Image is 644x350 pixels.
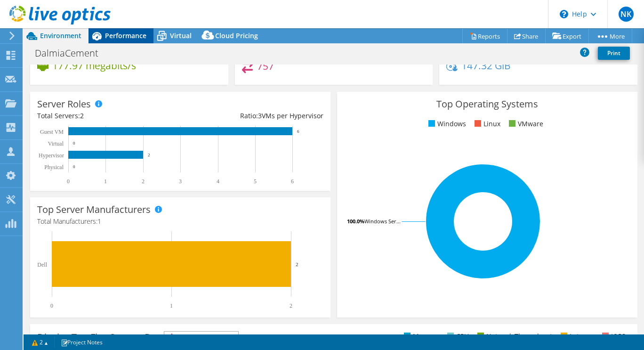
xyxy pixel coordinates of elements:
[560,10,568,18] svg: \n
[48,140,64,147] text: Virtual
[97,217,101,226] span: 1
[296,261,298,267] text: 2
[475,331,552,342] li: Network Throughput
[37,204,151,215] h3: Top Server Manufacturers
[217,178,219,185] text: 4
[54,336,109,348] a: Project Notes
[297,129,299,134] text: 6
[257,61,274,71] h4: 757
[50,302,53,309] text: 0
[37,99,91,109] h3: Server Roles
[164,332,238,343] span: IOPS
[507,29,546,43] a: Share
[37,111,180,121] div: Total Servers:
[80,111,84,120] span: 2
[507,119,543,129] li: VMware
[180,111,323,121] div: Ratio: VMs per Hypervisor
[472,119,500,129] li: Linux
[67,178,70,185] text: 0
[73,164,75,169] text: 0
[37,216,323,227] h4: Total Manufacturers:
[37,261,47,268] text: Dell
[25,336,55,348] a: 2
[170,302,173,309] text: 1
[105,31,146,40] span: Performance
[291,178,294,185] text: 6
[290,302,292,309] text: 2
[619,7,634,22] span: NK
[545,29,589,43] a: Export
[558,331,594,342] li: Latency
[215,31,258,40] span: Cloud Pricing
[254,178,257,185] text: 5
[39,152,64,159] text: Hypervisor
[461,60,511,71] h4: 147.32 GiB
[40,31,81,40] span: Environment
[588,29,632,43] a: More
[344,99,630,109] h3: Top Operating Systems
[148,153,150,157] text: 2
[258,111,262,120] span: 3
[462,29,507,43] a: Reports
[364,218,401,225] tspan: Windows Ser...
[426,119,466,129] li: Windows
[73,141,75,146] text: 0
[40,129,64,135] text: Guest VM
[600,331,626,342] li: IOPS
[31,48,113,58] h1: DalmiaCement
[402,331,439,342] li: Memory
[142,178,145,185] text: 2
[347,218,364,225] tspan: 100.0%
[44,164,64,171] text: Physical
[52,60,136,71] h4: 177.97 megabits/s
[445,331,469,342] li: CPU
[170,31,192,40] span: Virtual
[179,178,182,185] text: 3
[598,47,630,60] a: Print
[104,178,107,185] text: 1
